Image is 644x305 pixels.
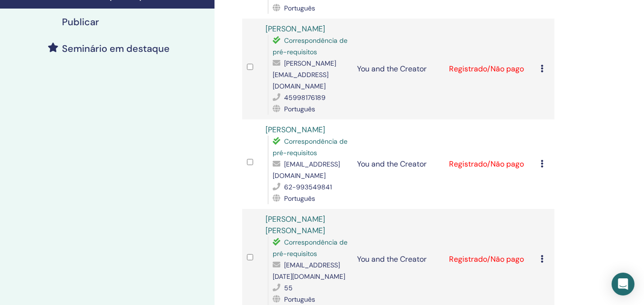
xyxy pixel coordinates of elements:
td: You and the Creator [352,119,444,209]
span: Correspondência de pré-requisitos [273,238,348,258]
span: Correspondência de pré-requisitos [273,36,348,56]
span: Português [284,4,315,12]
div: Open Intercom Messenger [612,273,634,295]
span: 55 [284,284,293,292]
span: [EMAIL_ADDRESS][DATE][DOMAIN_NAME] [273,261,345,281]
span: 62-993549841 [284,183,332,191]
span: Correspondência de pré-requisitos [273,137,348,157]
span: Português [284,194,315,203]
span: [PERSON_NAME][EMAIL_ADDRESS][DOMAIN_NAME] [273,59,336,90]
a: [PERSON_NAME] [PERSON_NAME] [266,214,325,236]
h4: Publicar [62,16,99,28]
h4: Seminário em destaque [62,43,170,54]
span: Português [284,295,315,304]
span: Português [284,105,315,113]
span: 45998176189 [284,93,326,102]
a: [PERSON_NAME] [266,24,325,34]
td: You and the Creator [352,19,444,119]
a: [PERSON_NAME] [266,125,325,135]
span: [EMAIL_ADDRESS][DOMAIN_NAME] [273,160,340,180]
